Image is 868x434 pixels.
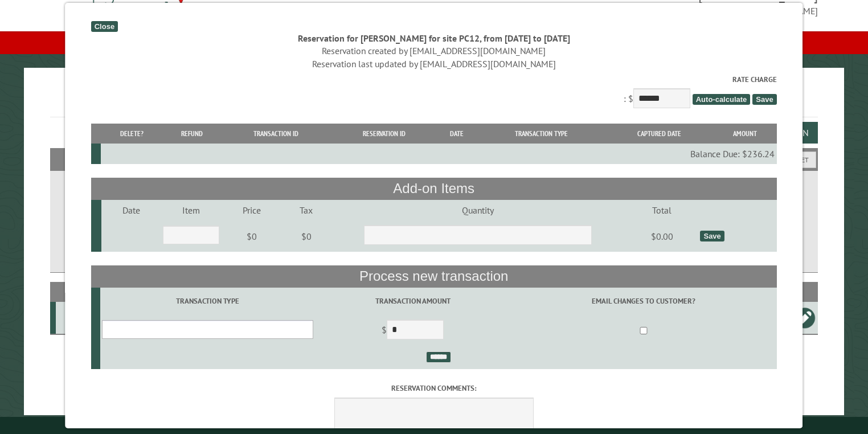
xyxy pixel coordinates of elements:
[60,312,125,324] div: PC12
[50,148,818,170] h2: Filters
[91,74,777,85] label: Rate Charge
[102,296,313,306] label: Transaction Type
[626,200,699,220] td: Total
[605,124,713,144] th: Captured Date
[101,200,161,220] td: Date
[221,124,331,144] th: Transaction ID
[331,124,437,144] th: Reservation ID
[370,421,498,429] small: © Campground Commander LLC. All rights reserved.
[91,44,777,57] div: Reservation created by [EMAIL_ADDRESS][DOMAIN_NAME]
[714,124,777,144] th: Amount
[753,94,777,105] span: Save
[91,21,118,32] div: Close
[330,200,625,220] td: Quantity
[626,220,699,252] td: $0.00
[91,32,777,44] div: Reservation for [PERSON_NAME] for site PC12, from [DATE] to [DATE]
[513,296,775,306] label: Email changes to customer?
[50,86,818,117] h1: Reservations
[91,265,777,287] th: Process new transaction
[101,144,777,164] td: Balance Due: $236.24
[437,124,477,144] th: Date
[163,124,221,144] th: Refund
[91,383,777,394] label: Reservation comments:
[91,58,777,70] div: Reservation last updated by [EMAIL_ADDRESS][DOMAIN_NAME]
[317,296,509,306] label: Transaction Amount
[161,200,221,220] td: Item
[101,124,163,144] th: Delete?
[91,178,777,199] th: Add-on Items
[222,220,283,252] td: $0
[693,94,751,105] span: Auto-calculate
[56,282,126,302] th: Site
[316,315,511,347] td: $
[701,231,724,241] div: Save
[91,74,777,111] div: : $
[283,200,330,220] td: Tax
[477,124,605,144] th: Transaction Type
[222,200,283,220] td: Price
[283,220,330,252] td: $0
